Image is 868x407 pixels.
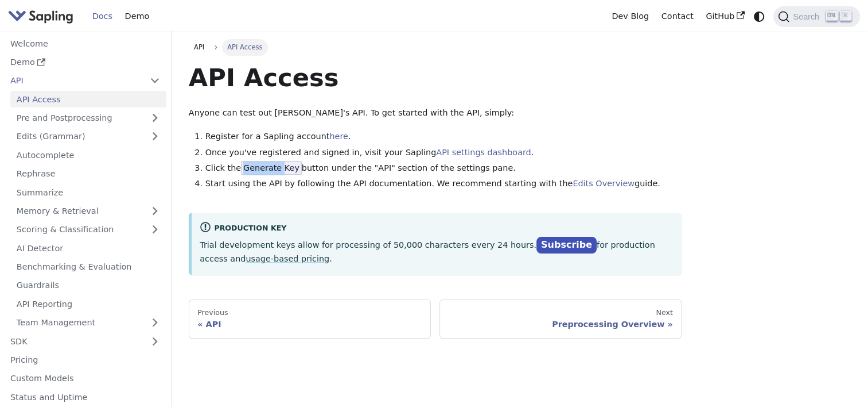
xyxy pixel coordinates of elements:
a: Summarize [10,184,166,201]
a: Demo [4,54,166,71]
a: Pricing [4,352,166,368]
a: Benchmarking & Evaluation [10,259,166,275]
a: NextPreprocessing Overview [439,300,682,339]
a: API [189,39,210,55]
a: SDK [4,333,143,350]
a: Status and Uptime [4,389,166,405]
a: Dev Blog [605,7,655,25]
nav: Breadcrumbs [189,39,682,55]
div: Production Key [200,221,674,235]
a: here [329,132,348,141]
a: Edits (Grammar) [10,128,166,145]
a: Scoring & Classification [10,221,166,238]
a: usage-based pricing [246,254,329,263]
li: Start using the API by following the API documentation. We recommend starting with the guide. [205,177,682,191]
div: API [197,319,422,329]
a: AI Detector [10,240,166,256]
button: Expand sidebar category 'SDK' [143,333,166,350]
p: Anyone can test out [PERSON_NAME]'s API. To get started with the API, simply: [189,106,682,120]
a: Docs [86,7,119,25]
a: Custom Models [4,370,166,387]
li: Once you've registered and signed in, visit your Sapling . [205,146,682,160]
a: Memory & Retrieval [10,203,166,220]
a: Contact [655,7,700,25]
li: Click the button under the "API" section of the settings pane. [205,162,682,175]
div: Next [448,308,673,317]
div: Previous [197,308,422,317]
a: API Access [10,91,166,107]
span: Search [789,12,826,21]
img: Sapling.ai [8,8,73,25]
kbd: K [840,11,851,21]
span: Generate Key [241,161,302,175]
a: GitHub [699,7,750,25]
div: Preprocessing Overview [448,319,673,329]
li: Register for a Sapling account . [205,130,682,144]
a: Demo [119,7,155,25]
a: Rephrase [10,166,166,182]
a: Welcome [4,35,166,52]
a: Autocomplete [10,147,166,163]
a: Edits Overview [573,179,635,188]
span: API Access [222,39,268,55]
button: Switch between dark and light mode (currently system mode) [751,8,768,25]
a: API [4,72,143,89]
a: API settings dashboard [436,148,531,157]
a: PreviousAPI [189,300,431,339]
a: Guardrails [10,277,166,294]
a: Subscribe [536,237,597,254]
a: Sapling.ai [8,8,77,25]
span: API [194,43,204,51]
button: Collapse sidebar category 'API' [143,72,166,89]
nav: Docs pages [189,300,682,339]
button: Search (Ctrl+K) [773,6,859,27]
a: API Reporting [10,295,166,312]
h1: API Access [189,62,682,93]
a: Team Management [10,314,166,331]
p: Trial development keys allow for processing of 50,000 characters every 24 hours. for production a... [200,237,674,266]
a: Pre and Postprocessing [10,110,166,126]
